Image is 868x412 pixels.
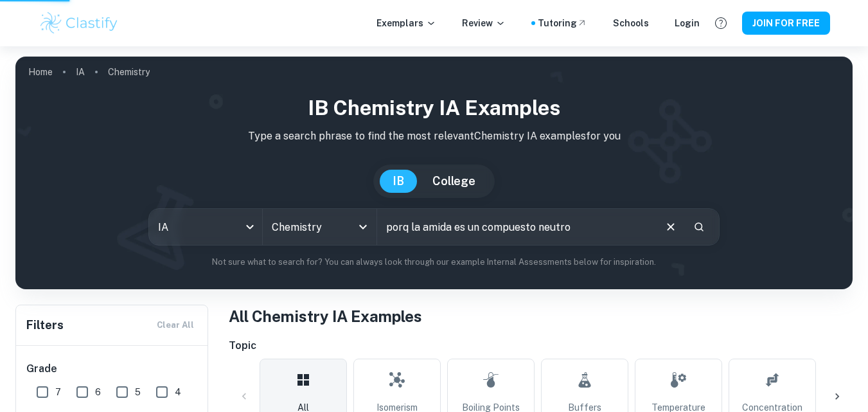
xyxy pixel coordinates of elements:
span: 4 [175,385,181,399]
h1: All Chemistry IA Examples [229,305,853,328]
button: IB [380,170,417,193]
p: Chemistry [108,65,150,79]
div: IA [149,209,263,245]
a: Schools [613,16,649,30]
button: Search [688,216,710,238]
span: 7 [55,385,61,399]
p: Type a search phrase to find the most relevant Chemistry IA examples for you [26,129,842,144]
p: Exemplars [376,16,436,30]
button: JOIN FOR FREE [742,12,830,35]
span: 6 [95,385,101,399]
img: profile cover [15,57,853,289]
span: 5 [135,385,141,399]
input: E.g. enthalpy of combustion, Winkler method, phosphate and temperature... [377,209,654,245]
a: IA [76,63,85,81]
h1: IB Chemistry IA examples [26,93,842,123]
p: Review [462,16,506,30]
a: Tutoring [538,16,587,30]
button: Clear [659,215,683,239]
button: Open [354,218,372,236]
button: Help and Feedback [710,12,732,34]
h6: Grade [26,361,199,377]
a: Login [675,16,700,30]
h6: Topic [229,338,853,354]
img: Clastify logo [39,10,120,36]
a: Home [28,63,53,81]
button: College [420,170,488,193]
p: Not sure what to search for? You can always look through our example Internal Assessments below f... [26,256,842,269]
h6: Filters [26,316,64,334]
